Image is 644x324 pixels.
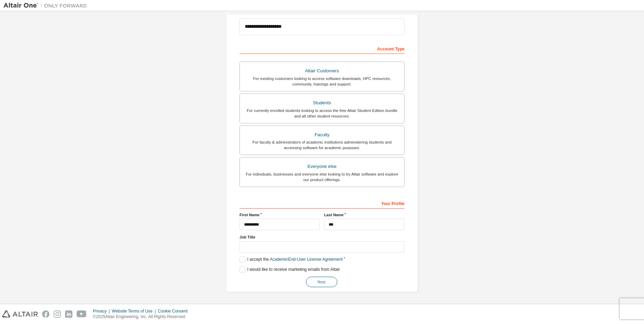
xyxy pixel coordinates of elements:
[158,308,191,314] div: Cookie Consent
[270,257,343,262] a: Academic End-User License Agreement
[244,130,400,140] div: Faculty
[324,212,405,218] label: Last Name
[244,66,400,76] div: Altair Customers
[77,310,87,318] img: youtube.svg
[244,162,400,171] div: Everyone else
[244,98,400,108] div: Students
[65,310,72,318] img: linkedin.svg
[3,2,91,9] img: Altair One
[42,310,49,318] img: facebook.svg
[239,257,343,262] label: I accept the
[244,76,400,87] div: For existing customers looking to access software downloads, HPC resources, community, trainings ...
[239,197,405,209] div: Your Profile
[2,310,38,318] img: altair_logo.svg
[239,267,340,273] label: I would like to receive marketing emails from Altair
[244,171,400,183] div: For individuals, businesses and everyone else looking to try Altair software and explore our prod...
[54,310,61,318] img: instagram.svg
[239,212,320,218] label: First Name
[93,308,112,314] div: Privacy
[306,277,337,287] button: Next
[112,308,158,314] div: Website Terms of Use
[244,108,400,119] div: For currently enrolled students looking to access the free Altair Student Edition bundle and all ...
[239,234,405,240] label: Job Title
[239,43,405,54] div: Account Type
[244,139,400,151] div: For faculty & administrators of academic institutions administering students and accessing softwa...
[93,314,192,320] p: © 2025 Altair Engineering, Inc. All Rights Reserved.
